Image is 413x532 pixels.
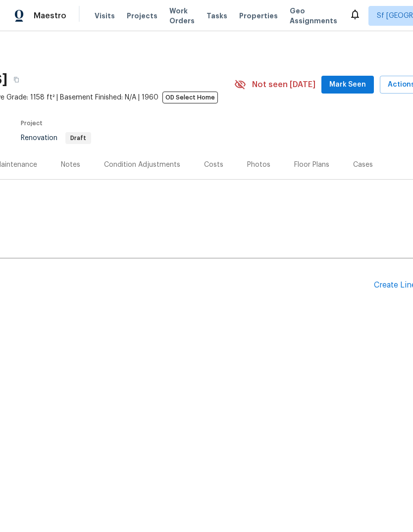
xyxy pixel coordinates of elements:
span: Renovation [21,135,91,142]
span: Work Orders [169,6,195,26]
button: Copy Address [7,71,25,89]
div: Notes [61,160,80,170]
span: Maestro [34,11,66,21]
span: Properties [239,11,278,21]
span: Draft [66,135,90,141]
button: Mark Seen [321,76,374,94]
span: Mark Seen [329,79,366,91]
div: Costs [204,160,223,170]
div: Photos [247,160,270,170]
span: OD Select Home [162,92,218,103]
span: Visits [95,11,115,21]
span: Projects [127,11,157,21]
span: Project [21,120,43,126]
div: Condition Adjustments [104,160,180,170]
div: Floor Plans [294,160,329,170]
span: Geo Assignments [290,6,337,26]
span: Not seen [DATE] [252,80,315,90]
div: Cases [353,160,373,170]
span: Tasks [206,12,227,19]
